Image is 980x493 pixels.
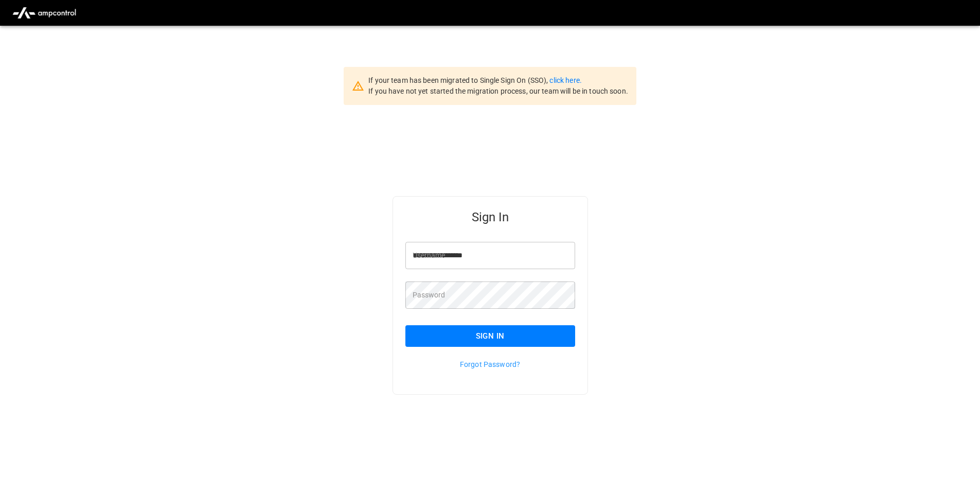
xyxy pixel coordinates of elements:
h5: Sign In [405,209,575,225]
button: Sign In [405,325,575,347]
a: click here. [549,76,581,84]
span: If you have not yet started the migration process, our team will be in touch soon. [368,87,628,95]
p: Forgot Password? [405,359,575,369]
img: ampcontrol.io logo [8,3,80,23]
span: If your team has been migrated to Single Sign On (SSO), [368,76,549,84]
